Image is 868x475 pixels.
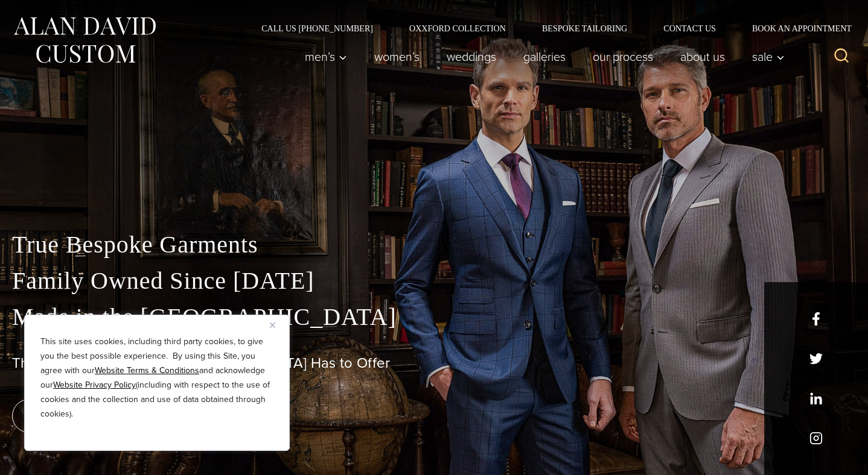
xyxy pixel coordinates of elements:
[270,318,284,332] button: Close
[827,42,856,71] button: View Search Form
[12,227,856,335] p: True Bespoke Garments Family Owned Since [DATE] Made in the [GEOGRAPHIC_DATA]
[667,45,739,69] a: About Us
[391,24,524,33] a: Oxxford Collection
[305,51,347,63] span: Men’s
[524,24,645,33] a: Bespoke Tailoring
[243,24,391,33] a: Call Us [PHONE_NUMBER]
[243,24,856,33] nav: Secondary Navigation
[270,322,275,328] img: Close
[433,45,510,69] a: weddings
[53,379,136,391] a: Website Privacy Policy
[361,45,433,69] a: Women’s
[292,45,791,69] nav: Primary Navigation
[40,335,273,421] p: This site uses cookies, including third party cookies, to give you the best possible experience. ...
[12,354,856,372] h1: The Best Custom Suits [GEOGRAPHIC_DATA] Has to Offer
[95,364,199,377] a: Website Terms & Conditions
[579,45,667,69] a: Our Process
[734,24,856,33] a: Book an Appointment
[12,399,181,433] a: book an appointment
[12,13,157,67] img: Alan David Custom
[510,45,579,69] a: Galleries
[752,51,785,63] span: Sale
[645,24,734,33] a: Contact Us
